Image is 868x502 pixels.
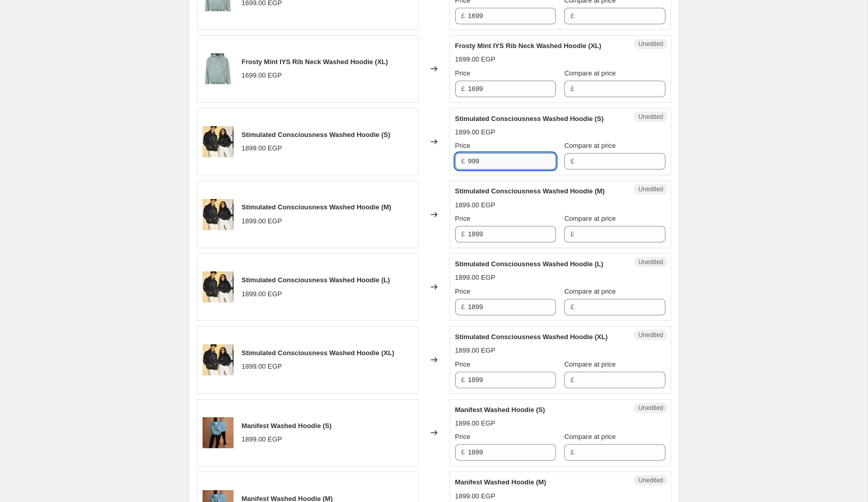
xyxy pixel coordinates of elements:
span: Unedited [638,185,663,193]
span: Frosty Mint IYS Rib Neck Washed Hoodie (XL) [455,42,601,50]
img: stimulated-consciousness-washed-hoodie-acid-washed-hoodies-in-your-shoe-265201_80x.jpg [203,344,234,375]
span: Compare at price [564,287,616,295]
span: 1899.00 EGP [455,273,495,281]
span: £ [461,230,465,238]
span: 1699.00 EGP [242,71,282,79]
span: £ [570,157,574,165]
span: £ [461,85,465,93]
span: Compare at price [564,215,616,222]
span: 1899.00 EGP [455,346,495,354]
span: 1899.00 EGP [455,492,495,500]
span: £ [570,303,574,311]
span: Price [455,215,471,222]
span: Price [455,433,471,440]
span: Unedited [638,476,663,484]
span: 1899.00 EGP [242,362,282,370]
span: Stimulated Consciousness Washed Hoodie (XL) [455,333,608,341]
span: 1699.00 EGP [455,55,495,63]
span: Unedited [638,331,663,339]
span: 1899.00 EGP [242,144,282,152]
img: frosty-mint-iys-rib-neck-washed-hoodie-acid-washed-hoodies-in-your-shoe-370103_80x.jpg [203,53,234,84]
span: Manifest Washed Hoodie (M) [455,478,546,486]
img: stimulated-consciousness-washed-hoodie-acid-washed-hoodies-in-your-shoe-265201_80x.jpg [203,199,234,230]
span: £ [570,85,574,93]
span: Compare at price [564,433,616,440]
img: stimulated-consciousness-washed-hoodie-acid-washed-hoodies-in-your-shoe-265201_80x.jpg [203,271,234,302]
span: Stimulated Consciousness Washed Hoodie (S) [455,115,604,123]
span: £ [570,12,574,20]
span: £ [570,376,574,384]
span: 1899.00 EGP [242,435,282,443]
span: Price [455,287,471,295]
span: 1899.00 EGP [455,201,495,209]
span: Price [455,360,471,368]
span: £ [570,448,574,456]
span: Unedited [638,40,663,48]
span: Stimulated Consciousness Washed Hoodie (M) [242,203,392,211]
img: manifest-washed-hoodie-acid-washed-hoodies-in-your-shoe-702625_80x.jpg [203,417,234,448]
span: Stimulated Consciousness Washed Hoodie (L) [455,260,603,268]
span: £ [461,12,465,20]
span: Stimulated Consciousness Washed Hoodie (S) [242,131,391,139]
img: stimulated-consciousness-washed-hoodie-acid-washed-hoodies-in-your-shoe-265201_80x.jpg [203,126,234,157]
span: Unedited [638,258,663,266]
span: £ [461,448,465,456]
span: Compare at price [564,142,616,149]
span: Stimulated Consciousness Washed Hoodie (L) [242,276,390,284]
span: 1899.00 EGP [455,419,495,427]
span: £ [461,376,465,384]
span: 1899.00 EGP [455,128,495,136]
span: Manifest Washed Hoodie (S) [242,422,332,430]
span: 1899.00 EGP [242,217,282,225]
span: Manifest Washed Hoodie (S) [455,406,545,414]
span: Price [455,69,471,77]
span: Unedited [638,113,663,121]
span: Stimulated Consciousness Washed Hoodie (XL) [242,349,395,357]
span: Unedited [638,404,663,412]
span: Frosty Mint IYS Rib Neck Washed Hoodie (XL) [242,58,388,66]
span: 1899.00 EGP [242,290,282,298]
span: Compare at price [564,69,616,77]
span: Stimulated Consciousness Washed Hoodie (M) [455,187,605,195]
span: £ [461,157,465,165]
span: Compare at price [564,360,616,368]
span: £ [570,230,574,238]
span: £ [461,303,465,311]
span: Price [455,142,471,149]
